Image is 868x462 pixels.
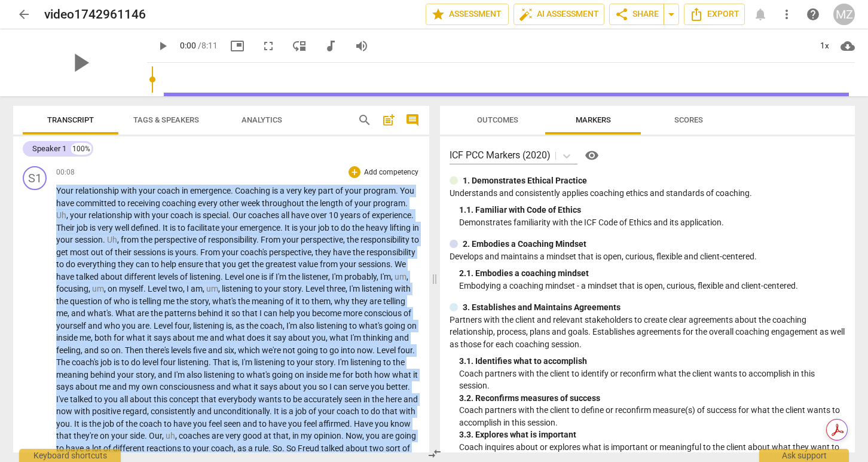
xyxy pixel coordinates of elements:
[255,284,264,293] span: to
[396,186,400,195] span: .
[285,223,292,232] span: It
[343,235,347,244] span: ,
[395,284,411,293] span: with
[344,272,377,282] span: probably
[17,7,31,22] span: arrow_back
[163,296,176,306] span: me
[19,449,121,462] div: Keyboard shortcuts
[92,284,104,293] span: Filler word
[427,446,442,461] span: compare_arrows
[198,198,219,208] span: every
[283,284,301,293] span: story
[780,7,794,22] span: more_vert
[463,301,621,314] p: 3. Establishes and Maintains Agreements
[88,284,92,293] span: ,
[298,259,320,269] span: value
[191,284,203,293] span: am
[71,308,87,318] span: and
[75,186,121,195] span: relationship
[139,296,163,306] span: telling
[124,272,158,282] span: different
[328,272,332,282] span: ,
[44,7,146,22] h2: video1742961146
[252,259,265,269] span: the
[381,113,396,127] span: post_add
[169,284,183,293] span: two
[238,259,252,269] span: get
[366,223,390,232] span: heavy
[281,210,291,220] span: all
[180,272,190,282] span: of
[203,210,228,220] span: special
[390,259,395,269] span: .
[582,146,601,165] button: Help
[56,321,88,331] span: yourself
[108,284,119,293] span: on
[195,210,203,220] span: is
[320,198,345,208] span: length
[295,296,302,306] span: it
[354,39,369,53] span: volume_up
[97,223,115,232] span: very
[358,259,390,269] span: sessions
[117,235,121,244] span: ,
[225,272,246,282] span: Level
[333,247,353,257] span: have
[366,247,415,257] span: responsibility
[292,223,299,232] span: is
[280,186,286,195] span: a
[56,235,75,244] span: your
[56,259,66,269] span: to
[341,223,352,232] span: do
[137,308,151,318] span: are
[252,296,286,306] span: meaning
[403,111,422,130] button: Show/Hide comments
[311,247,315,257] span: ,
[320,259,340,269] span: from
[136,259,151,269] span: can
[609,4,664,25] button: Share
[282,235,301,244] span: your
[183,284,187,293] span: ,
[175,247,196,257] span: yours
[190,186,231,195] span: emergence
[352,223,366,232] span: the
[340,210,362,220] span: years
[233,210,248,220] span: Our
[107,235,117,244] span: Filler word
[291,210,311,220] span: have
[354,198,373,208] span: your
[326,284,346,293] span: three
[187,284,191,293] span: I
[412,223,419,232] span: in
[225,308,231,318] span: it
[151,259,161,269] span: to
[360,235,411,244] span: responsibility
[103,235,107,244] span: .
[373,198,405,208] span: program
[115,308,137,318] span: What
[362,210,372,220] span: of
[459,216,845,229] p: Demonstrates familiarity with the ICF Code of Ethics and its application.
[241,198,262,208] span: week
[349,166,360,178] div: Add outcome
[158,272,180,282] span: levels
[369,296,383,306] span: are
[68,308,71,318] span: ,
[304,186,318,195] span: key
[242,115,282,124] span: Analytics
[306,198,320,208] span: the
[212,296,238,306] span: what's
[132,296,139,306] span: is
[450,148,551,162] p: ICF PCC Markers (2020)
[240,247,269,257] span: coach's
[405,198,408,208] span: .
[115,223,131,232] span: well
[77,223,90,232] span: job
[519,7,533,22] span: auto_fix_high
[230,39,244,53] span: picture_in_picture
[806,7,820,22] span: help
[318,186,335,195] span: part
[377,272,380,282] span: ,
[463,238,586,250] p: 2. Embodies a Coaching Mindset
